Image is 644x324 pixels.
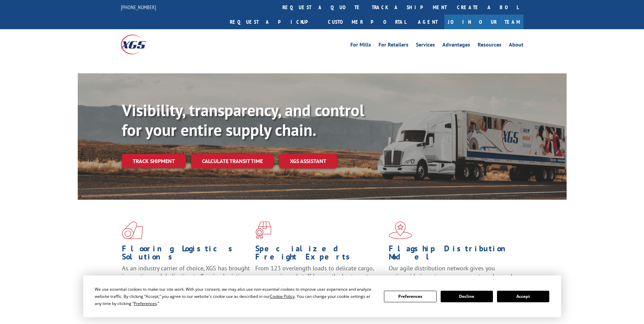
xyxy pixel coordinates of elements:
h1: Flagship Distribution Model [389,245,517,264]
button: Decline [441,291,493,302]
p: From 123 overlength loads to delicate cargo, our experienced staff knows the best way to move you... [255,264,384,294]
a: Agent [411,15,444,29]
a: About [509,42,523,50]
a: Advantages [442,42,470,50]
img: xgs-icon-focused-on-flooring-red [255,221,271,239]
h1: Flooring Logistics Solutions [122,245,250,264]
a: Services [416,42,435,50]
img: xgs-icon-total-supply-chain-intelligence-red [122,221,143,239]
h1: Specialized Freight Experts [255,245,384,264]
b: Visibility, transparency, and control for your entire supply chain. [122,100,364,140]
span: Our agile distribution network gives you nationwide inventory management on demand. [389,264,514,280]
img: xgs-icon-flagship-distribution-model-red [389,221,412,239]
div: We use essential cookies to make our site work. With your consent, we may also use non-essential ... [95,286,376,307]
a: Join Our Team [444,15,523,29]
a: Calculate transit time [191,154,274,168]
a: For Retailers [379,42,408,50]
a: For Mills [350,42,371,50]
a: Customer Portal [323,15,411,29]
button: Preferences [384,291,436,302]
span: Cookie Policy [270,293,295,299]
button: Accept [497,291,549,302]
span: Preferences [134,301,157,306]
a: Request a pickup [225,15,323,29]
div: Cookie Consent Prompt [83,275,561,317]
a: Track shipment [122,154,186,168]
a: XGS ASSISTANT [279,154,337,168]
a: Resources [478,42,501,50]
a: [PHONE_NUMBER] [121,4,156,11]
span: As an industry carrier of choice, XGS has brought innovation and dedication to flooring logistics... [122,264,250,288]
